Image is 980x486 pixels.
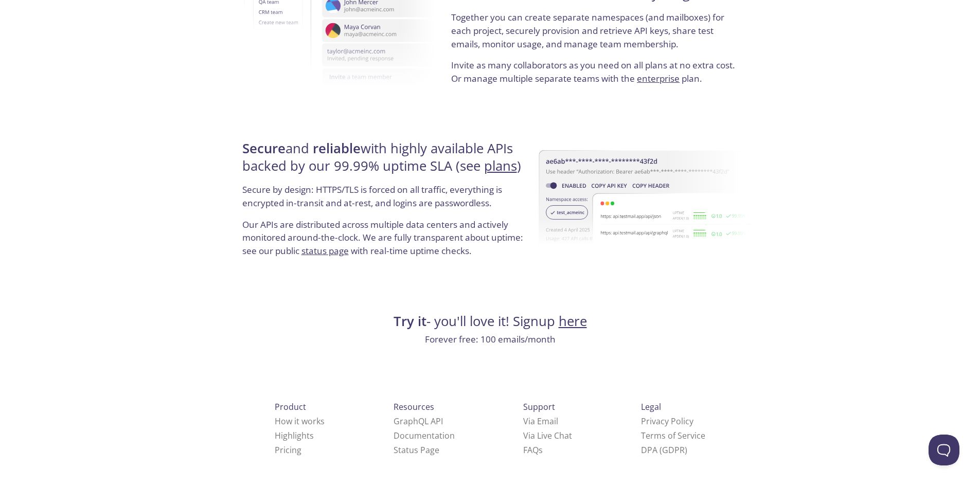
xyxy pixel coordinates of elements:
[242,183,529,218] p: Secure by design: HTTPS/TLS is forced on all traffic, everything is encrypted in-transit and at-r...
[641,416,693,427] a: Privacy Policy
[539,444,543,456] span: s
[242,140,529,184] h4: and with highly available APIs backed by our 99.99% uptime SLA (see )
[523,444,543,456] a: FAQ
[641,401,661,412] span: Legal
[394,312,426,330] strong: Try it
[451,59,738,85] p: Invite as many collaborators as you need on all plans at no extra cost. Or manage multiple separa...
[301,245,349,257] a: status page
[394,401,434,412] span: Resources
[523,416,558,427] a: Via Email
[523,430,572,441] a: Via Live Chat
[641,430,705,441] a: Terms of Service
[451,11,738,59] p: Together you can create separate namespaces (and mailboxes) for each project, securely provision ...
[239,313,741,330] h4: - you'll love it! Signup
[394,416,443,427] a: GraphQL API
[239,333,741,346] p: Forever free: 100 emails/month
[394,430,455,441] a: Documentation
[275,401,306,412] span: Product
[484,157,517,175] a: plans
[394,444,439,456] a: Status Page
[929,435,959,465] iframe: Help Scout Beacon - Open
[275,444,301,456] a: Pricing
[242,218,529,266] p: Our APIs are distributed across multiple data centers and actively monitored around-the-clock. We...
[641,444,687,456] a: DPA (GDPR)
[275,416,325,427] a: How it works
[275,430,314,441] a: Highlights
[242,139,286,157] strong: Secure
[559,312,587,330] a: here
[539,118,751,283] img: uptime
[313,139,361,157] strong: reliable
[523,401,555,412] span: Support
[637,73,680,84] a: enterprise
